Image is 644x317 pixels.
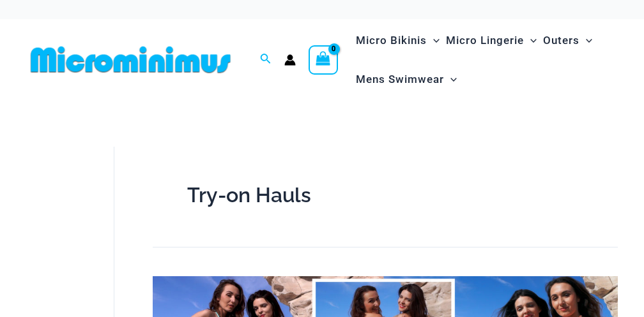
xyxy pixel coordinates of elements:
[356,24,427,57] span: Micro Bikinis
[444,63,457,96] span: Menu Toggle
[356,63,444,96] span: Mens Swimwear
[309,45,338,75] a: View Shopping Cart, empty
[351,19,618,101] nav: Site Navigation
[284,54,296,66] a: Account icon link
[579,24,592,57] span: Menu Toggle
[524,24,537,57] span: Menu Toggle
[446,24,524,57] span: Micro Lingerie
[540,21,595,60] a: OutersMenu ToggleMenu Toggle
[427,24,440,57] span: Menu Toggle
[543,24,579,57] span: Outers
[26,45,236,74] img: MM SHOP LOGO FLAT
[260,52,272,68] a: Search icon link
[443,21,540,60] a: Micro LingerieMenu ToggleMenu Toggle
[187,181,583,210] h1: Try-on Hauls
[353,21,443,60] a: Micro BikinisMenu ToggleMenu Toggle
[353,60,460,99] a: Mens SwimwearMenu ToggleMenu Toggle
